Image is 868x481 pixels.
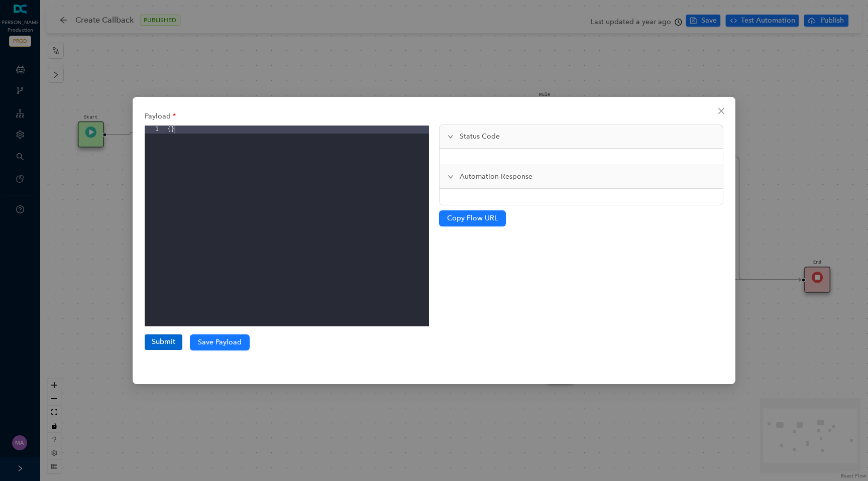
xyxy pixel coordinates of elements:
button: Close [713,103,729,119]
span: expanded [448,174,454,180]
span: Copy Flow URL [447,213,498,224]
span: Automation Response [460,171,715,182]
div: 1 [145,126,165,134]
span: Save Payload [198,337,242,348]
button: Save Payload [190,334,250,350]
div: Automation Response [440,165,723,188]
span: Status Code [460,131,715,142]
label: Payload [145,107,176,126]
button: Submit [145,334,182,349]
button: Copy Flow URL [439,210,506,226]
span: close [717,107,725,115]
div: Status Code [440,125,723,148]
span: expanded [448,134,454,140]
